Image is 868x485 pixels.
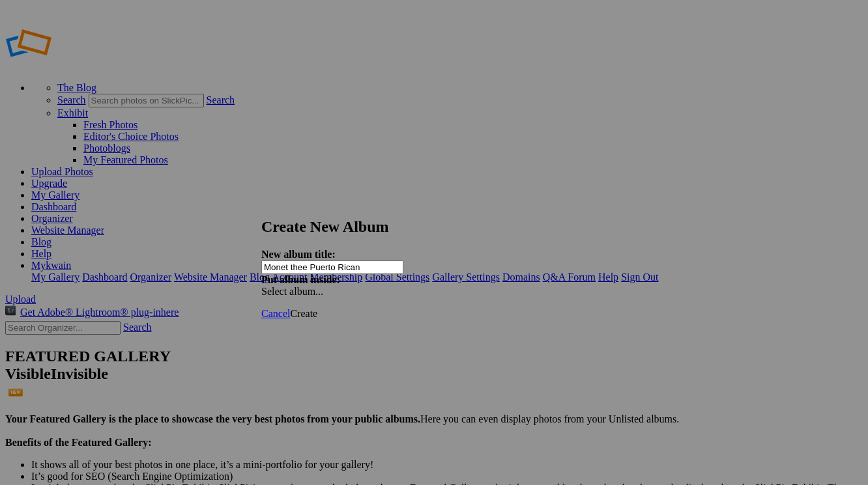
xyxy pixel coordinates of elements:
a: Cancel [261,308,290,319]
span: Select album... [261,286,323,297]
span: Create [290,308,317,319]
strong: Put album inside: [261,274,340,285]
h2: Create New Album [261,218,607,236]
strong: New album title: [261,249,336,260]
